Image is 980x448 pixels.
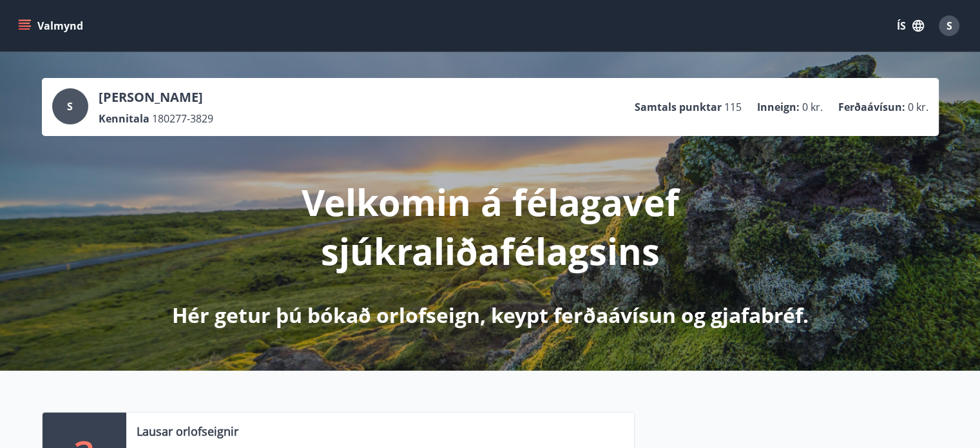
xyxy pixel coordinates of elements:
span: 0 kr. [802,100,823,114]
p: Ferðaávísun : [838,100,905,114]
p: Hér getur þú bókað orlofseign, keypt ferðaávísun og gjafabréf. [172,301,809,329]
p: Velkomin á félagavef sjúkraliðafélagsins [150,177,831,275]
button: S [934,10,965,41]
p: [PERSON_NAME] [99,88,213,106]
button: menu [15,14,88,37]
p: Samtals punktar [635,100,722,114]
p: Lausar orlofseignir [137,423,238,440]
button: ÍS [890,14,931,37]
span: 115 [724,100,742,114]
p: Inneign : [757,100,800,114]
span: S [67,99,73,113]
p: Kennitala [99,112,149,126]
span: 0 kr. [908,100,928,114]
span: 180277-3829 [152,112,213,126]
span: S [946,19,952,33]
